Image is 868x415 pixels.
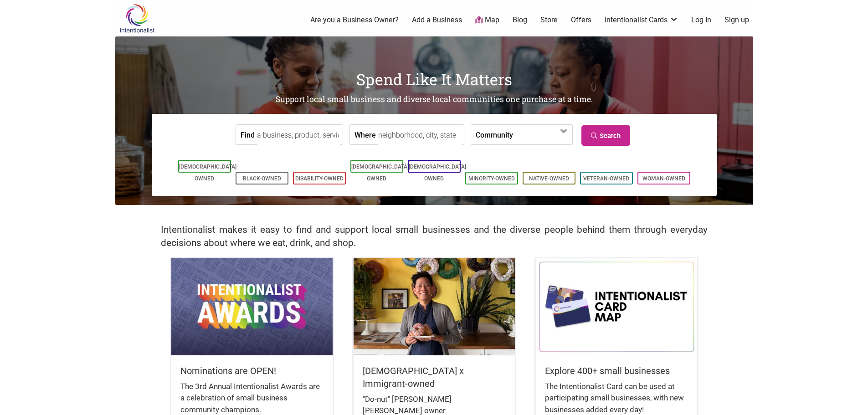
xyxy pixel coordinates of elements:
[171,258,333,355] img: Intentionalist Awards
[476,125,513,144] label: Community
[351,164,411,182] a: [DEMOGRAPHIC_DATA]-Owned
[241,125,255,144] label: Find
[161,223,708,250] h2: Intentionalist makes it easy to find and support local small businesses and the diverse people be...
[179,164,238,182] a: [DEMOGRAPHIC_DATA]-Owned
[536,258,697,355] img: Intentionalist Card Map
[583,175,629,182] a: Veteran-Owned
[412,15,462,25] a: Add a Business
[468,175,515,182] a: Minority-Owned
[581,125,630,146] a: Search
[409,164,468,182] a: [DEMOGRAPHIC_DATA]-Owned
[115,68,753,90] h1: Spend Like It Matters
[310,15,399,25] a: Are you a Business Owner?
[529,175,569,182] a: Native-Owned
[605,15,678,25] a: Intentionalist Cards
[513,15,527,25] a: Blog
[691,15,711,25] a: Log In
[642,175,685,182] a: Woman-Owned
[571,15,591,25] a: Offers
[540,15,558,25] a: Store
[475,15,499,26] a: Map
[354,258,515,355] img: King Donuts - Hong Chhuor
[243,175,281,182] a: Black-Owned
[257,125,340,145] input: a business, product, service
[724,15,749,25] a: Sign up
[378,125,462,145] input: neighborhood, city, state
[115,94,753,105] h2: Support local small business and diverse local communities one purchase at a time.
[115,4,159,33] img: Intentionalist
[545,364,688,377] h5: Explore 400+ small businesses
[363,364,506,390] h5: [DEMOGRAPHIC_DATA] x Immigrant-owned
[354,125,376,144] label: Where
[180,364,324,377] h5: Nominations are OPEN!
[295,175,344,182] a: Disability-Owned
